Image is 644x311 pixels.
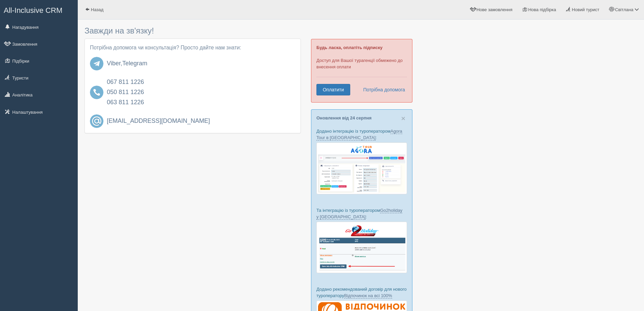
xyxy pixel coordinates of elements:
img: telegram.svg [90,57,103,70]
img: phone-1055012.svg [90,86,103,99]
b: Будь ласка, оплатіть підписку [316,45,382,50]
img: email.svg [90,114,103,128]
a: Відпочинок на всі 100% [344,293,392,298]
div: Доступ для Вашої турагенції обмежено до внесення оплати [311,39,412,103]
span: Нова підбірка [528,7,556,12]
a: 067 811 1226 [107,79,144,85]
span: × [401,114,405,122]
a: Потрібна допомога [359,84,405,95]
a: 063 811 1226 [107,99,144,106]
span: Світлана [615,7,633,12]
a: Оплатити [316,84,350,95]
span: All-Inclusive CRM [4,6,63,15]
p: Потрібна допомога чи консультація? Просто дайте нам знати: [90,44,295,52]
p: Та інтеграцію із туроператором : [316,207,407,220]
a: 050 811 1226 [107,89,144,95]
span: Новий турист [572,7,599,12]
img: agora-tour-%D0%B7%D0%B0%D1%8F%D0%B2%D0%BA%D0%B8-%D1%81%D1%80%D0%BC-%D0%B4%D0%BB%D1%8F-%D1%82%D1%8... [316,142,407,194]
img: go2holiday-bookings-crm-for-travel-agency.png [316,222,407,273]
h4: , [107,60,295,67]
a: Оновлення від 24 серпня [316,115,372,120]
span: Нове замовлення [476,7,512,12]
span: Назад [91,7,103,12]
a: All-Inclusive CRM [0,0,77,19]
p: Додано рекомендований договір для нового туроператору [316,286,407,299]
a: Telegram [122,60,147,67]
p: Додано інтеграцію із туроператором : [316,128,407,141]
a: Viber [107,60,121,67]
h3: Завжди на зв'язку! [85,26,301,35]
button: Close [401,115,405,122]
a: [EMAIL_ADDRESS][DOMAIN_NAME] [107,118,295,125]
a: Agora Tour в [GEOGRAPHIC_DATA] [316,129,402,140]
